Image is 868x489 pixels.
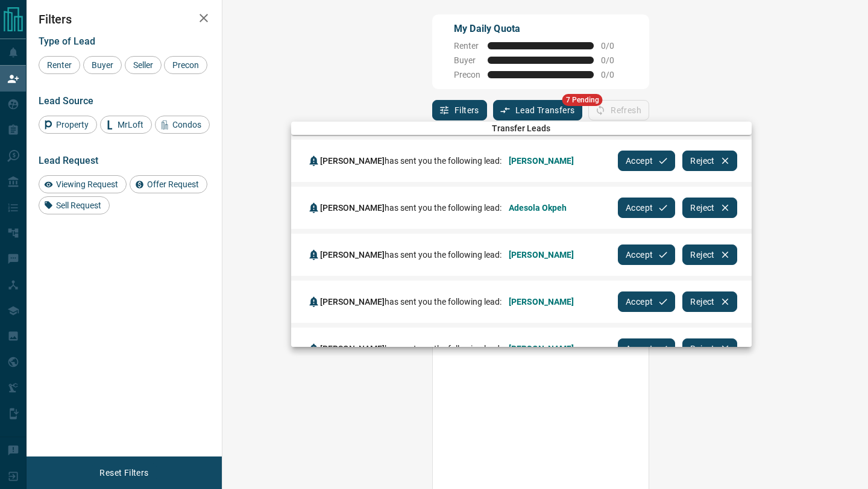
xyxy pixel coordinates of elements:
[618,198,675,218] button: Accept
[682,244,737,265] button: Reject
[618,151,675,171] button: Accept
[618,338,675,359] button: Accept
[320,250,385,260] span: [PERSON_NAME]
[291,123,752,133] span: Transfer Leads
[682,338,737,359] button: Reject
[618,244,675,265] button: Accept
[682,291,737,312] button: Reject
[509,203,567,213] span: Adesola Okpeh
[682,198,737,218] button: Reject
[509,344,574,354] span: [PERSON_NAME]
[320,203,502,213] span: has sent you the following lead:
[509,156,574,166] span: [PERSON_NAME]
[320,156,385,166] span: [PERSON_NAME]
[320,250,502,260] span: has sent you the following lead:
[320,344,502,354] span: has sent you the following lead:
[682,151,737,171] button: Reject
[320,344,385,354] span: [PERSON_NAME]
[320,297,385,307] span: [PERSON_NAME]
[320,203,385,213] span: [PERSON_NAME]
[320,297,502,307] span: has sent you the following lead:
[509,250,574,260] span: [PERSON_NAME]
[509,297,574,307] span: [PERSON_NAME]
[618,291,675,312] button: Accept
[320,156,502,166] span: has sent you the following lead:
